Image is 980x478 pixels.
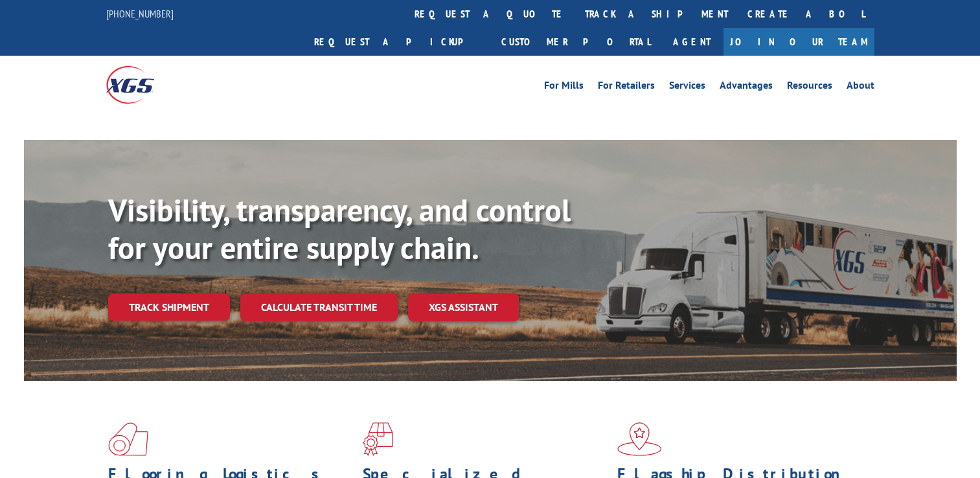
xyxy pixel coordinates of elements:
[492,28,660,56] a: Customer Portal
[847,80,874,95] a: About
[240,293,398,321] a: Calculate transit time
[108,293,230,321] a: Track shipment
[598,80,655,95] a: For Retailers
[408,293,519,321] a: XGS ASSISTANT
[108,190,571,267] b: Visibility, transparency, and control for your entire supply chain.
[106,7,174,20] a: [PHONE_NUMBER]
[304,28,492,56] a: Request a pickup
[544,80,584,95] a: For Mills
[669,80,705,95] a: Services
[108,422,148,456] img: xgs-icon-total-supply-chain-intelligence-red
[617,422,662,456] img: xgs-icon-flagship-distribution-model-red
[660,28,724,56] a: Agent
[724,28,874,56] a: Join Our Team
[363,422,393,456] img: xgs-icon-focused-on-flooring-red
[720,80,773,95] a: Advantages
[787,80,832,95] a: Resources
